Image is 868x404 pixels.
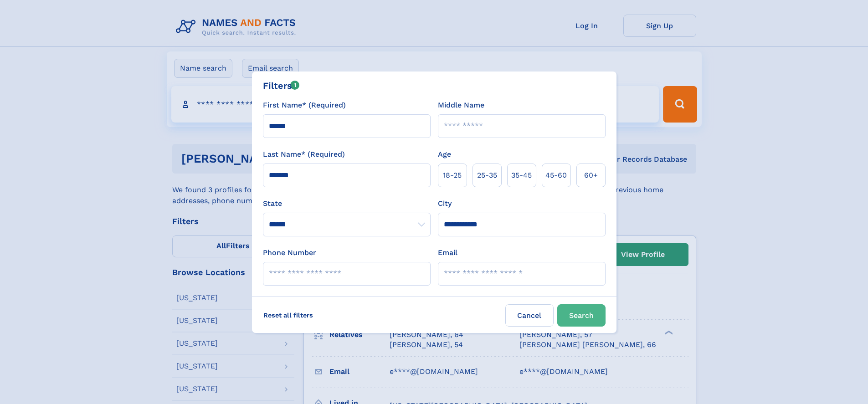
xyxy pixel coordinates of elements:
[557,304,606,327] button: Search
[263,198,431,209] label: State
[545,170,567,181] span: 45‑60
[443,170,462,181] span: 18‑25
[438,247,457,258] label: Email
[263,247,316,258] label: Phone Number
[477,170,497,181] span: 25‑35
[257,304,319,326] label: Reset all filters
[505,304,554,327] label: Cancel
[438,149,451,160] label: Age
[263,100,346,111] label: First Name* (Required)
[263,79,300,92] div: Filters
[438,100,484,111] label: Middle Name
[511,170,532,181] span: 35‑45
[584,170,598,181] span: 60+
[438,198,452,209] label: City
[263,149,345,160] label: Last Name* (Required)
